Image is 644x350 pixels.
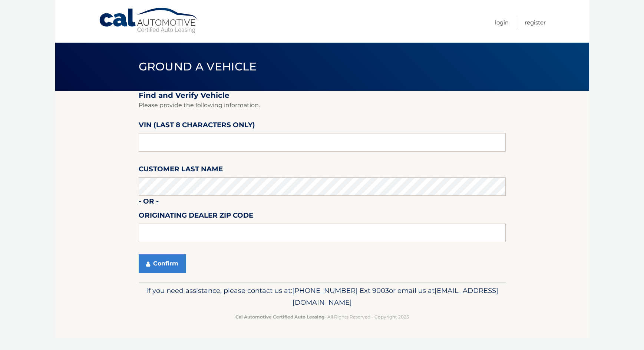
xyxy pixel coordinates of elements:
[292,286,389,295] span: [PHONE_NUMBER] Ext 9003
[143,313,501,321] p: - All Rights Reserved - Copyright 2025
[139,119,255,133] label: VIN (last 8 characters only)
[99,7,199,34] a: Cal Automotive
[525,16,546,29] a: Register
[139,91,506,100] h2: Find and Verify Vehicle
[235,314,324,320] strong: Cal Automotive Certified Auto Leasing
[139,210,253,224] label: Originating Dealer Zip Code
[139,254,186,273] button: Confirm
[143,285,501,308] p: If you need assistance, please contact us at: or email us at
[139,196,159,209] label: - or -
[495,16,509,29] a: Login
[139,164,223,177] label: Customer Last Name
[139,60,257,73] span: Ground a Vehicle
[139,100,506,110] p: Please provide the following information.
